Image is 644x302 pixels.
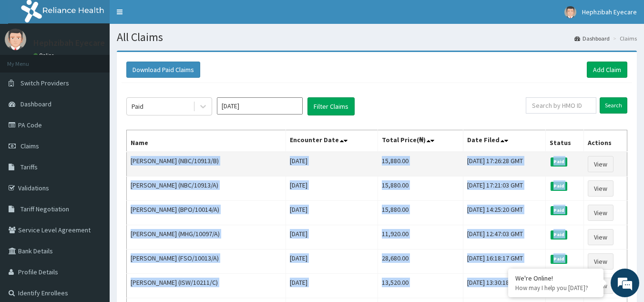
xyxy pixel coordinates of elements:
td: 15,880.00 [378,201,463,225]
a: View [588,180,613,197]
a: Online [33,52,56,59]
th: Name [127,130,286,152]
p: How may I help you today? [515,284,596,292]
td: 11,920.00 [378,225,463,250]
a: Add Claim [587,62,627,78]
th: Total Price(₦) [378,130,463,152]
span: Tariffs [20,163,38,171]
a: View [588,205,613,221]
td: [DATE] [286,177,378,201]
td: [DATE] 17:21:03 GMT [463,177,546,201]
button: Download Paid Claims [126,62,200,78]
input: Search by HMO ID [526,97,596,114]
span: Hephzibah Eyecare [582,8,637,16]
th: Status [545,130,583,152]
th: Encounter Date [286,130,378,152]
span: Switch Providers [20,79,69,87]
td: 15,880.00 [378,152,463,177]
img: d_794563401_company_1708531726252_794563401 [18,48,39,72]
img: User Image [5,29,26,50]
td: [DATE] [286,201,378,225]
h1: All Claims [117,31,637,43]
span: Paid [551,157,568,166]
a: View [588,229,613,245]
a: View [588,253,613,270]
p: Hephzibah Eyecare [33,39,105,47]
span: Claims [20,142,39,150]
td: [DATE] 13:30:18 GMT [463,274,546,298]
li: Claims [611,34,637,42]
span: Dashboard [20,100,51,108]
div: We're Online! [515,274,596,282]
div: Paid [132,102,143,111]
th: Actions [583,130,627,152]
td: [DATE] [286,274,378,298]
input: Select Month and Year [217,97,303,115]
span: Tariff Negotiation [20,205,69,213]
td: [DATE] [286,225,378,250]
a: View [588,156,613,172]
td: [PERSON_NAME] (NBC/10913/A) [127,177,286,201]
td: [PERSON_NAME] (FSO/10013/A) [127,250,286,274]
td: 28,680.00 [378,250,463,274]
td: [DATE] [286,250,378,274]
span: Paid [551,206,568,215]
span: Paid [551,255,568,263]
div: Chat with us now [50,53,160,66]
td: [DATE] 16:18:17 GMT [463,250,546,274]
img: User Image [564,6,576,18]
td: 15,880.00 [378,177,463,201]
button: Filter Claims [307,97,355,115]
td: [DATE] 12:47:03 GMT [463,225,546,250]
td: [DATE] 17:26:28 GMT [463,152,546,177]
span: We're online! [55,90,132,187]
td: [DATE] [286,152,378,177]
td: [PERSON_NAME] (BPO/10014/A) [127,201,286,225]
span: Paid [551,230,568,239]
td: [PERSON_NAME] (MHG/10097/A) [127,225,286,250]
td: [PERSON_NAME] (NBC/10913/B) [127,152,286,177]
td: [DATE] 14:25:20 GMT [463,201,546,225]
td: [PERSON_NAME] (ISW/10211/C) [127,274,286,298]
th: Date Filed [463,130,546,152]
textarea: Type your message and hit 'Enter' [5,201,182,234]
div: Minimize live chat window [156,5,179,28]
a: Dashboard [574,34,610,42]
span: Paid [551,182,568,190]
td: 13,520.00 [378,274,463,298]
input: Search [600,97,627,114]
